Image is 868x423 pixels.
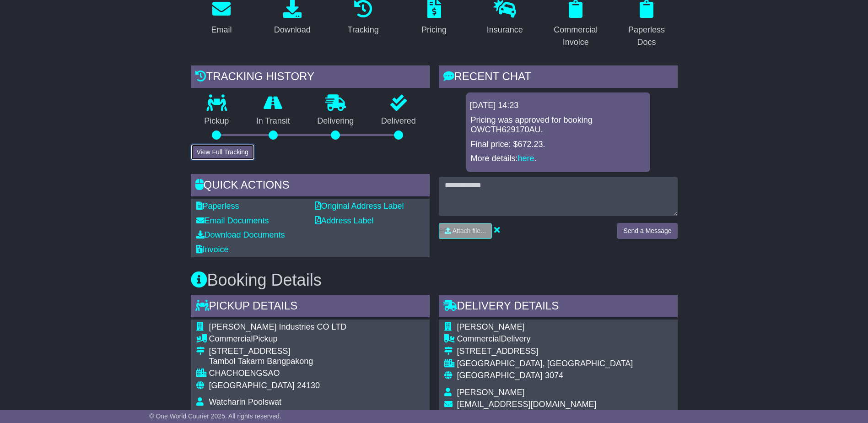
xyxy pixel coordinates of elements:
[439,65,678,90] div: RECENT CHAT
[196,245,229,254] a: Invoice
[551,24,601,49] div: Commercial Invoice
[421,24,447,36] div: Pricing
[149,412,281,420] span: © One World Courier 2025. All rights reserved.
[297,381,320,390] span: 24130
[196,201,239,211] a: Paperless
[315,216,374,225] a: Address Label
[209,334,253,343] span: Commercial
[518,154,534,163] a: here
[315,201,404,211] a: Original Address Label
[617,223,677,239] button: Send a Message
[457,334,501,343] span: Commercial
[274,24,311,36] div: Download
[457,400,597,409] span: [EMAIL_ADDRESS][DOMAIN_NAME]
[367,116,430,126] p: Delivered
[470,101,647,111] div: [DATE] 14:23
[471,140,646,150] p: Final price: $672.23.
[487,24,523,36] div: Insurance
[211,24,232,36] div: Email
[209,397,281,407] span: Watcharin Poolswat
[191,116,243,126] p: Pickup
[457,322,525,331] span: [PERSON_NAME]
[471,154,646,164] p: More details: .
[209,381,295,390] span: [GEOGRAPHIC_DATA]
[191,271,678,289] h3: Booking Details
[196,216,269,225] a: Email Documents
[243,116,304,126] p: In Transit
[457,388,525,397] span: [PERSON_NAME]
[209,334,416,344] div: Pickup
[439,295,678,320] div: Delivery Details
[347,24,378,36] div: Tracking
[209,410,416,419] span: [EMAIL_ADDRESS][PERSON_NAME][DOMAIN_NAME]
[304,116,368,126] p: Delivering
[209,322,347,331] span: [PERSON_NAME] Industries CO LTD
[457,334,633,344] div: Delivery
[457,347,633,357] div: [STREET_ADDRESS]
[622,24,672,49] div: Paperless Docs
[209,347,416,357] div: [STREET_ADDRESS]
[457,359,633,369] div: [GEOGRAPHIC_DATA], [GEOGRAPHIC_DATA]
[545,371,563,380] span: 3074
[209,357,416,367] div: Tambol Takarm Bangpakong
[196,230,285,239] a: Download Documents
[191,295,430,320] div: Pickup Details
[191,174,430,199] div: Quick Actions
[457,371,543,380] span: [GEOGRAPHIC_DATA]
[471,115,646,135] p: Pricing was approved for booking OWCTH629170AU.
[209,369,416,379] div: CHACHOENGSAO
[191,65,430,90] div: Tracking history
[191,144,254,160] button: View Full Tracking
